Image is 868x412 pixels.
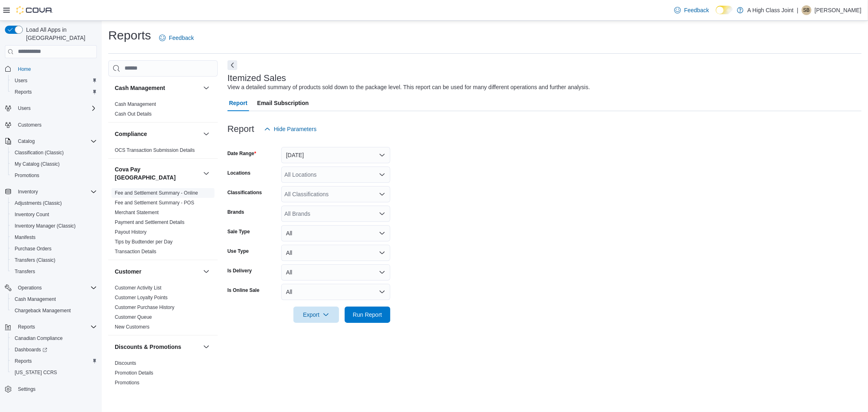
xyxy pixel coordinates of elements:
button: My Catalog (Classic) [8,158,100,170]
a: Chargeback Management [11,306,74,316]
button: Classification (Classic) [8,147,100,158]
button: Cash Management [8,294,100,305]
a: Inventory Count [11,210,52,219]
span: Manifests [11,232,97,242]
span: Transfers [15,268,35,275]
button: Discounts & Promotions [115,343,200,351]
p: | [797,5,798,15]
div: Discounts & Promotions [108,358,218,391]
span: Catalog [18,138,35,145]
a: Payout History [115,229,146,235]
a: Inventory Manager (Classic) [11,221,79,231]
div: Cash Management [108,99,218,122]
span: Dashboards [15,346,47,353]
span: Users [18,105,31,112]
img: Cova [16,6,53,14]
a: Customer Loyalty Points [115,295,168,300]
a: Customers [15,120,45,130]
button: [DATE] [281,147,390,163]
span: Payment and Settlement Details [115,219,184,226]
span: Feedback [169,34,194,42]
button: Promotions [8,170,100,181]
button: Purchase Orders [8,243,100,254]
div: Cova Pay [GEOGRAPHIC_DATA] [108,188,218,260]
span: Chargeback Management [15,307,71,314]
a: Cash Management [115,101,156,107]
span: Users [11,76,97,85]
p: [PERSON_NAME] [815,5,861,15]
button: All [281,264,390,281]
a: Fee and Settlement Summary - Online [115,190,198,196]
p: A High Class Joint [748,5,794,15]
span: Transfers (Classic) [11,255,97,265]
a: Fee and Settlement Summary - POS [115,200,194,206]
button: Catalog [15,136,38,146]
a: Reports [11,87,35,97]
span: [US_STATE] CCRS [15,369,57,376]
label: Is Delivery [227,267,252,274]
button: Settings [2,383,100,395]
span: Customer Queue [115,314,152,320]
button: Hide Parameters [261,121,320,137]
button: Cash Management [115,84,200,92]
span: Dashboards [11,345,97,355]
span: Promotion Details [115,370,153,376]
span: Settings [15,384,97,394]
button: All [281,245,390,261]
span: Inventory [15,187,97,197]
button: All [281,225,390,241]
button: Reports [8,86,100,98]
span: Promotions [115,379,140,386]
a: Customer Purchase History [115,305,175,310]
button: Cova Pay [GEOGRAPHIC_DATA] [201,169,211,178]
button: Cova Pay [GEOGRAPHIC_DATA] [115,165,200,182]
button: Catalog [2,136,100,147]
button: Canadian Compliance [8,333,100,344]
button: Operations [15,283,45,293]
label: Date Range [227,150,256,157]
span: Cash Management [11,294,97,304]
span: My Catalog (Classic) [15,161,60,167]
a: [US_STATE] CCRS [11,368,60,377]
span: Reports [18,324,35,330]
h3: Itemized Sales [227,73,286,83]
a: Settings [15,384,39,394]
button: Inventory Count [8,209,100,220]
div: View a detailed summary of products sold down to the package level. This report can be used for m... [227,83,590,92]
button: Adjustments (Classic) [8,197,100,209]
button: [US_STATE] CCRS [8,367,100,378]
span: Hide Parameters [274,125,317,133]
a: Promotions [11,171,43,180]
span: Customers [15,120,97,130]
button: Customer [115,267,200,276]
a: Customer Queue [115,314,152,320]
a: Transfers [11,267,38,276]
label: Locations [227,170,251,176]
a: Adjustments (Classic) [11,198,65,208]
span: Reports [15,358,32,364]
span: Inventory Count [11,210,97,219]
h3: Compliance [115,130,147,138]
span: Manifests [15,234,35,241]
span: Email Subscription [257,95,309,111]
button: Transfers [8,266,100,277]
a: Feedback [671,2,712,18]
a: Tips by Budtender per Day [115,239,173,245]
div: Compliance [108,145,218,158]
span: My Catalog (Classic) [11,159,97,169]
button: Customer [201,267,211,276]
a: Classification (Classic) [11,148,67,158]
span: Reports [11,356,97,366]
a: Discounts [115,360,136,366]
a: New Customers [115,324,149,330]
button: Reports [15,322,38,332]
button: Reports [8,355,100,367]
span: Customers [18,122,42,128]
span: Reports [11,87,97,97]
a: Dashboards [8,344,100,355]
span: Promotions [15,172,39,179]
a: Canadian Compliance [11,333,66,343]
button: Export [293,307,339,323]
button: Users [8,75,100,86]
